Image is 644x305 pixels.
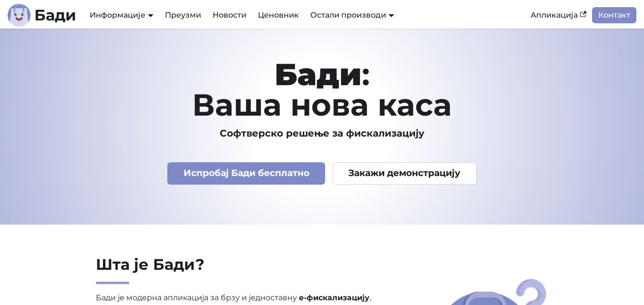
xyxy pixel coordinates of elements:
[299,293,369,302] strong: е-фискализацију
[333,162,477,185] a: Закажи демонстрацију
[8,4,31,27] img: Лого
[310,10,394,20] a: Остали производи
[90,10,153,20] a: Информације
[58,128,586,139] h3: Софтверско решење за фискализацију
[96,255,398,284] h2: Шта је Бади?
[8,4,76,27] a: ЛогоЛогоБади
[252,7,305,23] a: Ценовник
[275,56,362,93] strong: Бади
[34,8,76,23] b: Бади
[207,7,252,23] a: Новости
[167,162,325,185] a: Испробај Бади бесплатно
[525,7,592,23] a: Апликација
[58,59,586,120] h1: : Ваша нова каса
[592,7,636,23] a: Контакт
[159,7,207,23] a: Преузми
